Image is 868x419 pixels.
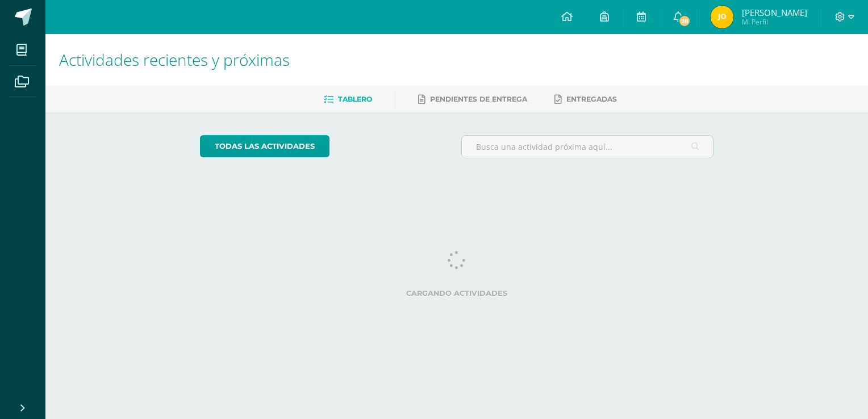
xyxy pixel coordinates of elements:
span: Mi Perfil [742,17,807,27]
label: Cargando actividades [200,289,714,298]
a: Entregadas [554,90,617,108]
span: 28 [678,15,691,27]
span: Entregadas [566,95,617,103]
a: todas las Actividades [200,135,329,157]
a: Tablero [324,90,372,108]
img: 603b452392676ee7adaf53168f08463e.png [711,6,733,28]
span: Pendientes de entrega [430,95,527,103]
span: Tablero [338,95,372,103]
span: Actividades recientes y próximas [59,49,290,70]
a: Pendientes de entrega [418,90,527,108]
input: Busca una actividad próxima aquí... [462,136,713,158]
span: [PERSON_NAME] [742,7,807,18]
